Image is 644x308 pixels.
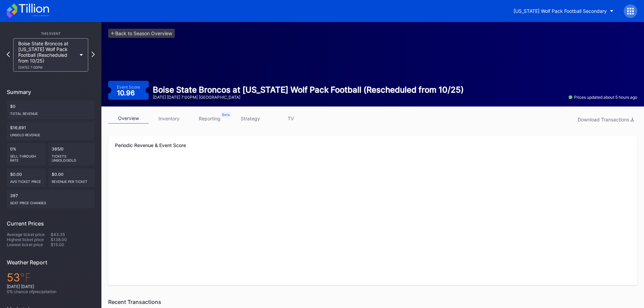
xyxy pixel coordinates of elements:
[7,289,95,294] div: 0 % chance of precipitation
[115,160,630,228] svg: Chart title
[508,5,619,17] button: [US_STATE] Wolf Pack Football Secondary
[153,95,464,100] div: [DATE] [DATE] 7:00PM | [GEOGRAPHIC_DATA]
[7,190,95,208] div: 397
[7,168,46,187] div: $0.00
[7,232,51,237] div: Average ticket price
[115,142,630,148] div: Periodic Revenue & Event Score
[108,29,175,38] a: <-Back to Season Overview
[7,100,95,119] div: $0
[569,95,637,100] div: Prices updated about 5 hours ago
[153,85,464,95] div: Boise State Broncos at [US_STATE] Wolf Pack Football (Rescheduled from 10/25)
[115,228,630,278] svg: Chart title
[7,89,95,95] div: Summary
[117,85,140,90] div: Event Score
[189,113,230,124] a: reporting
[20,271,31,284] span: ℉
[7,143,46,166] div: 0%
[18,65,76,69] div: [DATE] 7:00PM
[7,220,95,227] div: Current Prices
[574,115,637,124] button: Download Transactions
[578,117,634,122] div: Download Transactions
[7,271,95,284] div: 53
[270,113,311,124] a: TV
[7,31,95,35] div: This Event
[149,113,189,124] a: inventory
[51,237,95,242] div: $138.00
[52,151,92,162] div: Tickets Unsold/Sold
[10,198,91,205] div: seat price changes
[230,113,270,124] a: strategy
[7,122,95,140] div: $16,691
[48,168,95,187] div: $0.00
[7,242,51,247] div: Lowest ticket price
[48,143,95,166] div: 385/0
[7,237,51,242] div: Highest ticket price
[10,109,91,116] div: Total Revenue
[51,232,95,237] div: $43.35
[10,151,42,162] div: Sell Through Rate
[108,113,149,124] a: overview
[10,177,42,184] div: Avg ticket price
[514,8,607,14] div: [US_STATE] Wolf Pack Football Secondary
[7,259,95,266] div: Weather Report
[108,299,637,305] div: Recent Transactions
[7,284,95,289] div: [DATE] [DATE]
[52,177,92,184] div: Revenue per ticket
[18,41,76,69] div: Boise State Broncos at [US_STATE] Wolf Pack Football (Rescheduled from 10/25)
[117,90,137,96] div: 10.96
[10,130,91,137] div: Unsold Revenue
[51,242,95,247] div: $15.00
